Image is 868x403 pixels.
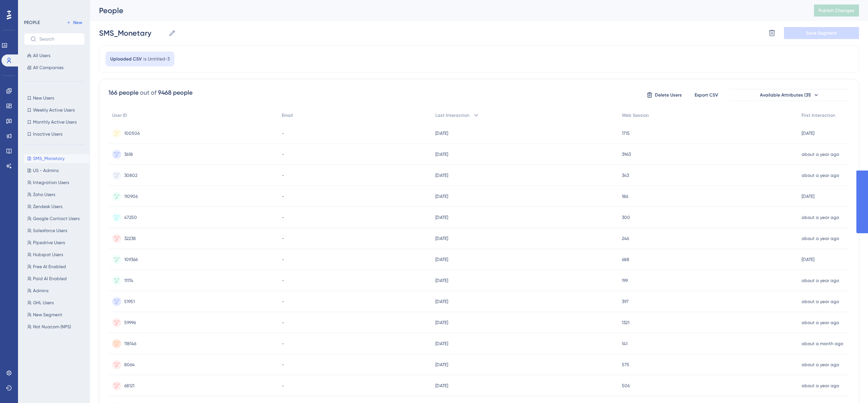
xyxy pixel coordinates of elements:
span: 3618 [124,151,133,157]
button: Monthly Active Users [24,118,85,127]
span: 8064 [124,362,135,368]
span: 300 [622,214,630,220]
span: - [282,130,284,136]
time: [DATE] [802,131,814,136]
button: Integration Users [24,178,89,187]
input: Search [39,36,78,42]
span: New Segment [33,312,62,318]
span: Available Attributes (31) [760,92,811,98]
span: 32238 [124,235,136,241]
button: All Users [24,51,85,60]
span: 506 [622,383,630,389]
time: about a year ago [802,299,839,304]
span: 118146 [124,341,136,347]
span: 397 [622,299,629,305]
button: All Companies [24,63,85,72]
button: New [64,18,85,27]
span: 186 [622,193,628,199]
span: Salesforce Users [33,228,67,234]
span: Hubspot Users [33,252,63,258]
span: 51951 [124,299,135,305]
span: Integration Users [33,180,69,186]
time: about a year ago [802,383,839,388]
time: [DATE] [435,341,448,346]
button: Available Attributes (31) [730,89,850,101]
span: 11174 [124,278,133,284]
span: All Companies [33,65,63,71]
button: Publish Changes [814,5,859,17]
span: Google Contact Users [33,216,80,222]
span: Monthly Active Users [33,119,77,125]
span: Weekly Active Users [33,107,75,113]
time: [DATE] [435,362,448,367]
span: - [282,151,284,157]
span: Zendesk Users [33,204,62,210]
span: - [282,257,284,263]
span: Admins [33,288,48,294]
div: 166 people [108,88,138,97]
time: [DATE] [802,257,814,262]
span: 109366 [124,257,138,263]
div: People [99,5,795,16]
time: [DATE] [435,257,448,262]
button: Delete Users [645,89,683,101]
span: 110906 [124,193,138,199]
span: 1715 [622,130,630,136]
span: Uploaded CSV [110,56,142,62]
time: about a year ago [802,173,839,178]
button: Admins [24,286,89,295]
time: [DATE] [435,320,448,325]
time: [DATE] [435,215,448,220]
span: User ID [112,112,127,118]
span: 199 [622,278,628,284]
span: 575 [622,362,629,368]
time: about a year ago [802,152,839,157]
span: - [282,278,284,284]
span: 47250 [124,214,137,220]
span: Not Nuacom (NPS) [33,324,71,330]
span: Untitled-3 [148,56,170,62]
span: Paid AI Enabled [33,276,67,282]
span: Inactive Users [33,131,62,137]
button: US - Admins [24,166,89,175]
span: Last Interaction [435,112,469,118]
span: 68121 [124,383,134,389]
time: [DATE] [435,152,448,157]
span: - [282,341,284,347]
span: First Interaction [802,112,835,118]
span: - [282,383,284,389]
span: 59996 [124,320,136,326]
span: 1321 [622,320,629,326]
time: about a month ago [802,341,843,346]
button: Zoho Users [24,190,89,199]
div: out of [140,88,156,97]
span: New [73,20,82,26]
button: Zendesk Users [24,202,89,211]
span: US - Admins [33,168,59,174]
span: 3963 [622,151,631,157]
span: 246 [622,235,629,241]
button: New Users [24,94,85,103]
time: about a year ago [802,215,839,220]
span: Save Segment [806,30,837,36]
input: Segment Name [99,28,165,38]
time: [DATE] [802,194,814,199]
button: GHL Users [24,298,89,307]
span: - [282,320,284,326]
button: Export CSV [687,89,725,101]
span: 100506 [124,130,140,136]
time: [DATE] [435,299,448,304]
span: 343 [622,172,629,178]
button: SMS_Monetary [24,154,89,163]
time: about a year ago [802,320,839,325]
span: 141 [622,341,627,347]
button: New Segment [24,310,89,319]
span: Delete Users [655,92,682,98]
span: Web Session [622,112,649,118]
span: New Users [33,95,54,101]
time: about a year ago [802,236,839,241]
button: Paid AI Enabled [24,274,89,283]
span: - [282,193,284,199]
span: Email [282,112,293,118]
span: GHL Users [33,300,54,306]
